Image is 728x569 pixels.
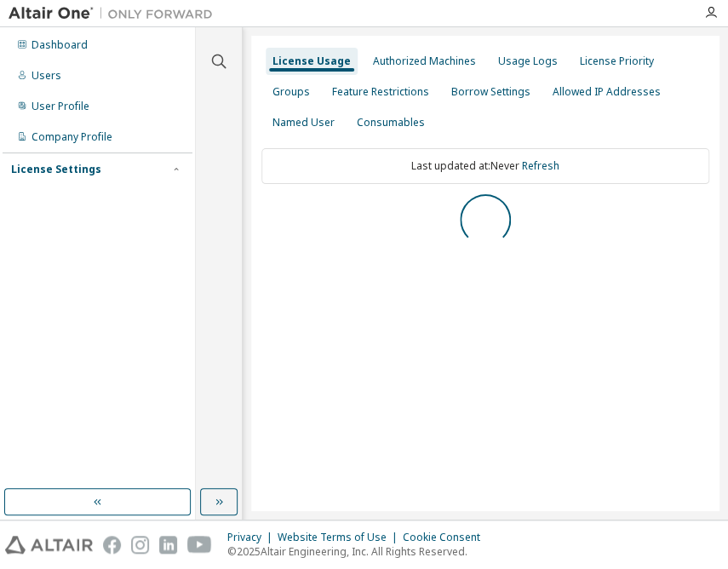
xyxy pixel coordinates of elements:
[553,85,661,99] div: Allowed IP Addresses
[498,55,558,68] div: Usage Logs
[227,544,490,559] p: © 2025 Altair Engineering, Inc. All Rights Reserved.
[522,158,559,173] a: Refresh
[227,531,278,544] div: Privacy
[32,130,112,144] div: Company Profile
[332,85,429,99] div: Feature Restrictions
[131,536,149,554] img: instagram.svg
[272,55,351,68] div: License Usage
[103,536,121,554] img: facebook.svg
[5,536,93,554] img: altair_logo.svg
[32,100,89,113] div: User Profile
[32,69,61,83] div: Users
[357,116,425,129] div: Consumables
[278,531,403,544] div: Website Terms of Use
[272,85,310,99] div: Groups
[187,536,212,554] img: youtube.svg
[580,55,654,68] div: License Priority
[261,148,709,184] div: Last updated at: Never
[9,5,221,22] img: Altair One
[403,531,490,544] div: Cookie Consent
[373,55,476,68] div: Authorized Machines
[32,38,88,52] div: Dashboard
[272,116,335,129] div: Named User
[11,163,101,176] div: License Settings
[451,85,530,99] div: Borrow Settings
[159,536,177,554] img: linkedin.svg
